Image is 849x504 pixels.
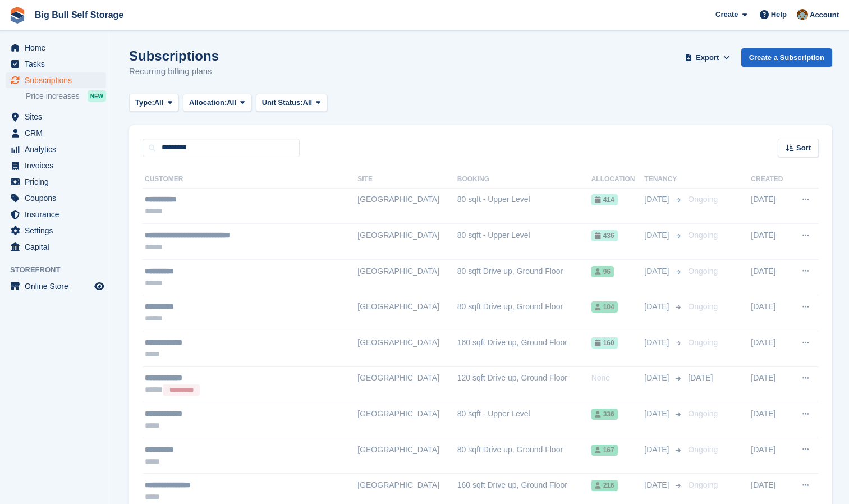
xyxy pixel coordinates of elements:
[93,280,106,293] a: Preview store
[25,72,92,88] span: Subscriptions
[9,7,26,24] img: stora-icon-8386f47178a22dfd0bd8f6a31ec36ba5ce8667c1dd55bd0f319d3a0aa187defe.svg
[6,141,106,157] a: menu
[88,90,106,102] div: NEW
[25,190,92,206] span: Coupons
[30,6,128,24] a: Big Bull Self Storage
[6,72,106,88] a: menu
[683,48,732,67] button: Export
[10,264,112,276] span: Storefront
[25,207,92,222] span: Insurance
[6,109,106,125] a: menu
[6,278,106,294] a: menu
[25,109,92,125] span: Sites
[25,239,92,255] span: Capital
[6,40,106,56] a: menu
[25,40,92,56] span: Home
[797,9,808,20] img: Mike Llewellen Palmer
[25,223,92,239] span: Settings
[26,90,106,102] a: Price increases NEW
[715,9,738,20] span: Create
[25,125,92,141] span: CRM
[25,174,92,190] span: Pricing
[6,239,106,255] a: menu
[129,65,219,78] p: Recurring billing plans
[25,56,92,72] span: Tasks
[810,10,839,21] span: Account
[6,174,106,190] a: menu
[129,48,219,63] h1: Subscriptions
[741,48,832,67] a: Create a Subscription
[771,9,787,20] span: Help
[25,278,92,294] span: Online Store
[6,207,106,222] a: menu
[25,158,92,173] span: Invoices
[6,125,106,141] a: menu
[6,56,106,72] a: menu
[6,223,106,239] a: menu
[6,190,106,206] a: menu
[6,158,106,173] a: menu
[25,141,92,157] span: Analytics
[696,52,719,63] span: Export
[26,91,80,102] span: Price increases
